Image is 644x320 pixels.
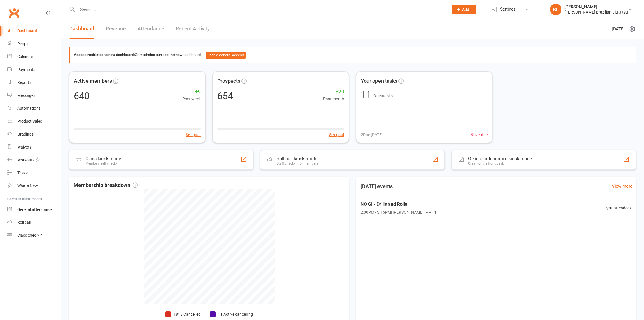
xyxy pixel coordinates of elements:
[17,80,31,85] div: Reports
[17,158,34,162] div: Workouts
[17,145,31,149] div: Waivers
[612,26,625,32] span: [DATE]
[210,311,253,317] li: 11 Active cancelling
[74,52,631,59] div: Only admins can see the new dashboard.
[605,205,631,211] span: 2 / 40 attendees
[564,9,628,15] div: [PERSON_NAME] Brazilian Jiu-Jitsu
[217,91,233,101] div: 654
[176,19,210,39] a: Recent Activity
[17,132,34,136] div: Gradings
[7,37,61,50] a: People
[452,5,476,14] button: Add
[182,96,201,102] span: Past week
[17,106,41,111] div: Automations
[361,201,436,208] span: NO GI - Drills and Rolls
[500,3,516,16] span: Settings
[137,19,164,39] a: Attendance
[7,229,61,242] a: Class kiosk mode
[182,88,201,96] span: +9
[373,93,393,98] span: Open tasks
[69,19,94,39] a: Dashboard
[7,50,61,63] a: Calendar
[17,171,28,175] div: Tasks
[612,183,632,190] a: View more
[74,91,89,101] div: 640
[277,161,318,165] div: Staff check-in for members
[85,156,121,161] div: Class kiosk mode
[329,132,344,138] button: Set goal
[361,132,383,138] span: 2 Due [DATE]
[7,24,61,37] a: Dashboard
[186,132,201,138] button: Set goal
[17,184,38,188] div: What's New
[7,128,61,141] a: Gradings
[217,77,240,85] span: Prospects
[7,102,61,115] a: Automations
[468,161,532,165] div: Great for the front desk
[17,233,43,238] div: Class check-in
[74,53,135,57] strong: Access restricted to new dashboard:
[361,209,436,215] span: 2:00PM - 3:15PM | [PERSON_NAME] | MAT 1
[468,156,532,161] div: General attendance kiosk mode
[165,311,201,317] li: 1818 Cancelled
[76,5,444,14] input: Search...
[17,207,52,212] div: General attendance
[17,28,37,33] div: Dashboard
[7,89,61,102] a: Messages
[74,77,112,85] span: Active members
[17,67,35,72] div: Payments
[7,154,61,167] a: Workouts
[564,4,628,9] div: [PERSON_NAME]
[7,180,61,192] a: What's New
[323,96,344,102] span: Past month
[356,181,397,192] h3: [DATE] events
[7,167,61,180] a: Tasks
[7,115,61,128] a: Product Sales
[17,41,29,46] div: People
[7,63,61,76] a: Payments
[471,132,488,138] span: 9 overdue
[74,181,138,190] span: Membership breakdown
[7,216,61,229] a: Roll call
[17,54,33,59] div: Calendar
[7,76,61,89] a: Reports
[7,203,61,216] a: General attendance kiosk mode
[323,88,344,96] span: +20
[17,220,31,225] div: Roll call
[7,141,61,154] a: Waivers
[361,77,397,85] span: Your open tasks
[361,90,371,99] div: 11
[106,19,126,39] a: Revenue
[7,6,21,20] a: Clubworx
[17,119,42,124] div: Product Sales
[85,161,121,165] div: Members self check-in
[462,7,469,12] span: Add
[206,52,246,59] button: Enable general access
[550,4,561,15] div: BL
[277,156,318,161] div: Roll call kiosk mode
[17,93,35,98] div: Messages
